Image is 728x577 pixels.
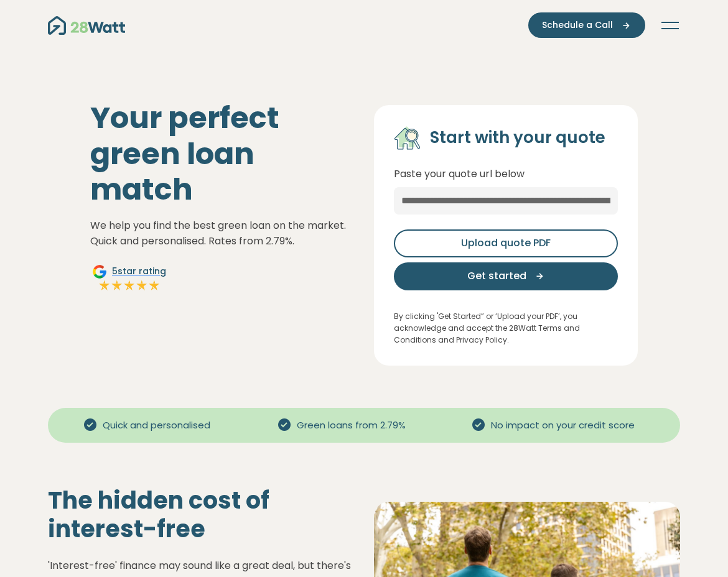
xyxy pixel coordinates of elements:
p: Paste your quote url below [394,166,618,182]
a: Google5star ratingFull starFull starFull starFull starFull star [90,264,168,294]
span: No impact on your credit score [486,418,640,433]
button: Upload quote PDF [394,229,618,257]
img: 28Watt [48,16,125,35]
img: Full star [148,279,161,292]
p: By clicking 'Get Started” or ‘Upload your PDF’, you acknowledge and accept the 28Watt Terms and C... [394,310,618,346]
span: Quick and personalised [98,418,215,433]
nav: Main navigation [48,12,680,38]
span: Upload quote PDF [461,236,551,251]
img: Full star [123,279,136,292]
img: Full star [111,279,123,292]
span: Get started [467,269,526,284]
span: Schedule a Call [542,19,613,32]
span: 5 star rating [112,265,166,278]
p: We help you find the best green loan on the market. Quick and personalised. Rates from 2.79%. [90,218,354,249]
h1: Your perfect green loan match [90,100,354,208]
button: Get started [394,262,618,290]
button: Schedule a Call [528,12,645,38]
h4: Start with your quote [430,127,605,149]
img: Full star [98,279,111,292]
img: Google [92,264,107,279]
h2: The hidden cost of interest-free [48,486,354,543]
img: Full star [136,279,148,292]
span: Green loans from 2.79% [292,418,411,433]
button: Toggle navigation [660,19,680,32]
